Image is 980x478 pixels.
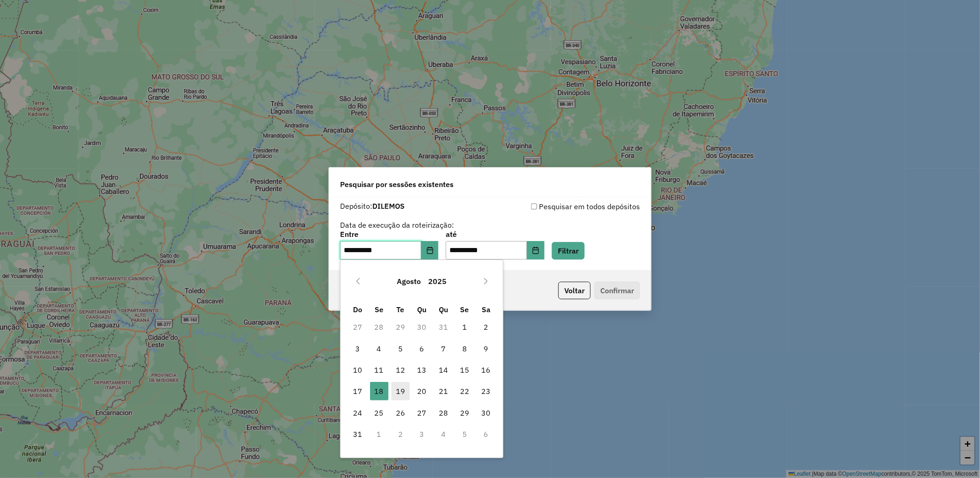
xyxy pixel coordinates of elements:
div: Pesquisar em todos depósitos [490,201,640,212]
td: 14 [433,359,454,381]
td: 4 [433,424,454,445]
span: 14 [434,361,453,379]
span: 28 [434,404,453,422]
span: 20 [412,382,431,400]
button: Choose Month [393,270,424,292]
button: Previous Month [351,274,365,289]
td: 3 [347,338,368,359]
td: 4 [368,338,389,359]
span: 17 [348,382,367,400]
span: Qu [439,305,448,314]
td: 28 [433,402,454,424]
span: 25 [370,404,388,422]
span: 8 [455,339,474,358]
td: 31 [347,424,368,445]
span: 4 [370,339,388,358]
td: 2 [390,424,411,445]
button: Choose Date [421,241,439,260]
span: Se [460,305,469,314]
span: 12 [391,361,410,379]
span: Qu [417,305,426,314]
span: Te [396,305,404,314]
span: Sa [482,305,490,314]
button: Choose Date [527,241,544,260]
td: 28 [368,316,389,338]
span: 16 [477,361,495,379]
td: 13 [411,359,432,381]
td: 29 [454,402,475,424]
td: 30 [475,402,496,424]
td: 23 [475,381,496,402]
label: Entre [340,229,438,240]
td: 2 [475,316,496,338]
span: 3 [348,339,367,358]
label: Depósito: [340,200,405,212]
td: 30 [411,316,432,338]
span: 22 [455,382,474,400]
td: 1 [454,316,475,338]
span: 18 [370,382,388,400]
td: 29 [390,316,411,338]
td: 7 [433,338,454,359]
span: 6 [412,339,431,358]
td: 9 [475,338,496,359]
span: 23 [477,382,495,400]
span: 24 [348,404,367,422]
td: 22 [454,381,475,402]
span: 5 [391,339,410,358]
span: 15 [455,361,474,379]
button: Next Month [478,274,493,289]
td: 16 [475,359,496,381]
span: 7 [434,339,453,358]
td: 17 [347,381,368,402]
span: 1 [455,318,474,336]
span: 26 [391,404,410,422]
span: 2 [477,318,495,336]
div: Choose Date [340,260,503,458]
span: 9 [477,339,495,358]
td: 20 [411,381,432,402]
td: 5 [390,338,411,359]
td: 8 [454,338,475,359]
td: 6 [475,424,496,445]
td: 27 [347,316,368,338]
span: 10 [348,361,367,379]
span: 19 [391,382,410,400]
label: até [446,229,544,240]
strong: DILEMOS [372,201,405,211]
span: Do [353,305,362,314]
label: Data de execução da roteirização: [340,219,454,230]
td: 15 [454,359,475,381]
td: 18 [368,381,389,402]
td: 5 [454,424,475,445]
td: 24 [347,402,368,424]
td: 26 [390,402,411,424]
span: 27 [412,404,431,422]
td: 21 [433,381,454,402]
td: 11 [368,359,389,381]
span: 21 [434,382,453,400]
td: 27 [411,402,432,424]
td: 19 [390,381,411,402]
button: Filtrar [552,242,585,260]
td: 12 [390,359,411,381]
td: 31 [433,316,454,338]
td: 25 [368,402,389,424]
button: Choose Year [424,270,450,292]
span: Pesquisar por sessões existentes [340,179,454,190]
td: 1 [368,424,389,445]
td: 6 [411,338,432,359]
span: 31 [348,425,367,443]
span: 13 [412,361,431,379]
span: 30 [477,404,495,422]
td: 10 [347,359,368,381]
span: 11 [370,361,388,379]
button: Voltar [558,282,591,299]
td: 3 [411,424,432,445]
span: 29 [455,404,474,422]
span: Se [375,305,383,314]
